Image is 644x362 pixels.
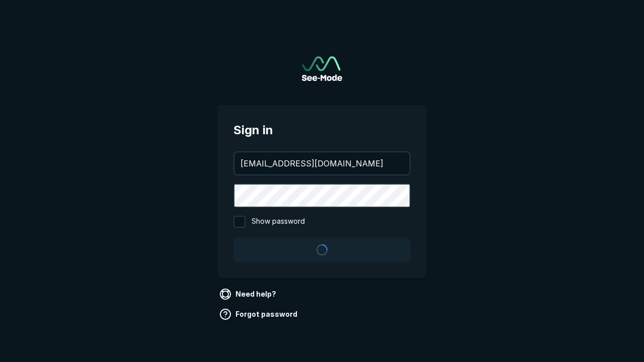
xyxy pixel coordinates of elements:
a: Forgot password [217,306,301,322]
input: your@email.com [234,152,410,174]
span: Sign in [233,121,411,139]
a: Go to sign in [302,56,342,81]
span: Show password [252,216,305,228]
img: See-Mode Logo [302,56,342,81]
a: Need help? [217,286,280,302]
